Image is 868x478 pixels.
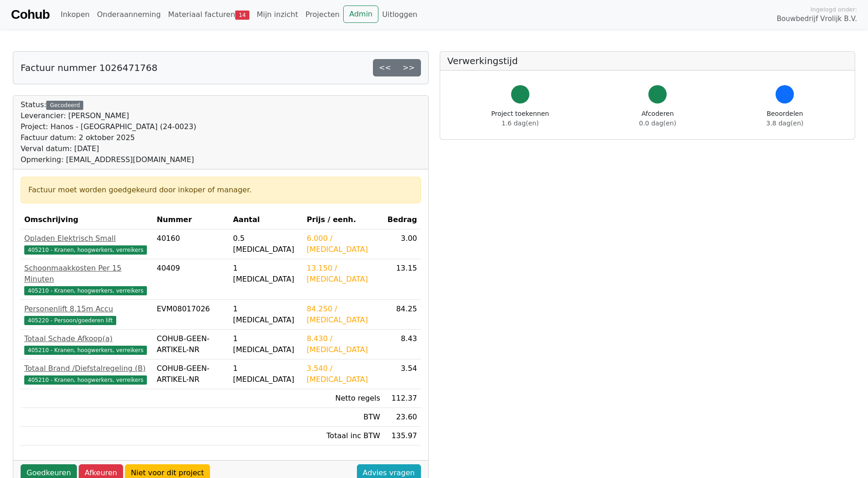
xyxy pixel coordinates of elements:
[303,408,383,427] td: BTW
[307,304,380,326] div: 84.250 / [MEDICAL_DATA]
[21,110,196,121] div: Leverancier: [PERSON_NAME]
[153,211,229,229] th: Nummer
[766,119,803,127] span: 3.8 dag(en)
[57,5,93,24] a: Inkopen
[343,5,378,23] a: Admin
[776,14,857,24] span: Bouwbedrijf Vrolijk B.V.
[378,5,421,24] a: Uitloggen
[24,233,149,255] a: Opladen Elektrisch Small405210 - Kranen, hoogwerkers, verreikers
[233,263,299,285] div: 1 [MEDICAL_DATA]
[307,233,380,255] div: 6.000 / [MEDICAL_DATA]
[24,363,149,385] a: Totaal Brand /Diefstalregeling (B)405210 - Kranen, hoogwerkers, verreikers
[766,109,803,128] div: Beoordelen
[24,363,149,374] div: Totaal Brand /Diefstalregeling (B)
[384,389,421,408] td: 112.37
[384,408,421,427] td: 23.60
[21,154,196,165] div: Opmerking: [EMAIL_ADDRESS][DOMAIN_NAME]
[491,109,549,128] div: Project toekennen
[21,99,196,165] div: Status:
[233,333,299,355] div: 1 [MEDICAL_DATA]
[153,359,229,389] td: COHUB-GEEN-ARTIKEL-NR
[21,143,196,154] div: Verval datum: [DATE]
[46,101,83,110] div: Gecodeerd
[233,233,299,255] div: 0.5 [MEDICAL_DATA]
[24,263,149,296] a: Schoonmaakkosten Per 15 Minuten405210 - Kranen, hoogwerkers, verreikers
[21,211,153,229] th: Omschrijving
[164,5,253,24] a: Materiaal facturen14
[11,4,49,26] a: Cohub
[93,5,164,24] a: Onderaanneming
[307,263,380,285] div: 13.150 / [MEDICAL_DATA]
[373,59,397,76] a: <<
[384,330,421,359] td: 8.43
[24,333,149,344] div: Totaal Schade Afkoop(a)
[384,211,421,229] th: Bedrag
[447,55,848,66] h5: Verwerkingstijd
[21,132,196,143] div: Factuur datum: 2 oktober 2025
[501,119,539,127] span: 1.6 dag(en)
[24,375,147,385] span: 405210 - Kranen, hoogwerkers, verreikers
[384,359,421,389] td: 3.54
[303,389,383,408] td: Netto regels
[24,333,149,355] a: Totaal Schade Afkoop(a)405210 - Kranen, hoogwerkers, verreikers
[153,330,229,359] td: COHUB-GEEN-ARTIKEL-NR
[384,300,421,330] td: 84.25
[153,300,229,330] td: EVM08017026
[639,109,676,128] div: Afcoderen
[384,229,421,259] td: 3.00
[235,11,249,20] span: 14
[384,427,421,445] td: 135.97
[153,259,229,300] td: 40409
[24,304,149,326] a: Personenlift 8,15m Accu405220 - Persoon/goederen lift
[639,119,676,127] span: 0.0 dag(en)
[307,333,380,355] div: 8.430 / [MEDICAL_DATA]
[24,233,149,244] div: Opladen Elektrisch Small
[229,211,303,229] th: Aantal
[153,229,229,259] td: 40160
[253,5,302,24] a: Mijn inzicht
[24,245,147,255] span: 405210 - Kranen, hoogwerkers, verreikers
[233,304,299,326] div: 1 [MEDICAL_DATA]
[24,316,116,325] span: 405220 - Persoon/goederen lift
[302,5,343,24] a: Projecten
[307,363,380,385] div: 3.540 / [MEDICAL_DATA]
[24,286,147,295] span: 405210 - Kranen, hoogwerkers, verreikers
[397,59,421,76] a: >>
[21,62,157,73] h5: Factuur nummer 1026471768
[233,363,299,385] div: 1 [MEDICAL_DATA]
[24,263,149,285] div: Schoonmaakkosten Per 15 Minuten
[384,259,421,300] td: 13.15
[24,304,149,315] div: Personenlift 8,15m Accu
[303,427,383,445] td: Totaal inc BTW
[28,185,413,196] div: Factuur moet worden goedgekeurd door inkoper of manager.
[810,5,857,14] span: Ingelogd onder:
[24,346,147,355] span: 405210 - Kranen, hoogwerkers, verreikers
[303,211,383,229] th: Prijs / eenh.
[21,121,196,132] div: Project: Hanos - [GEOGRAPHIC_DATA] (24-0023)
